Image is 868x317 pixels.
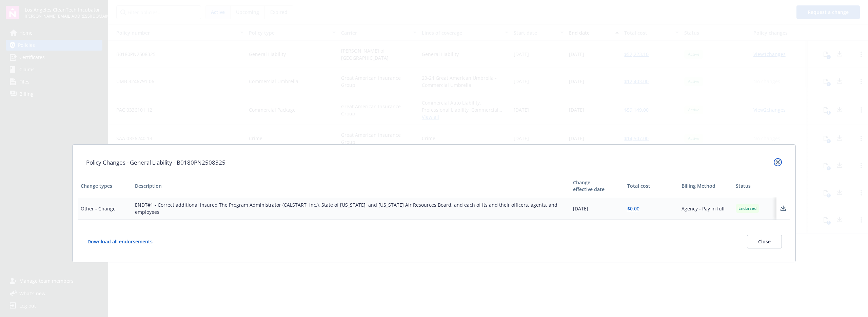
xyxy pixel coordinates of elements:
td: Other - Change [78,197,132,220]
th: Change [570,175,625,197]
div: effective date [573,186,622,193]
td: ENDT#1 - Correct additional insured The Program Administrator (CALSTART, Inc.), State of [US_STAT... [132,197,570,220]
th: Change types [78,175,132,197]
td: Agency - Pay in full [679,197,733,220]
button: Download all endorsements [86,235,163,248]
button: Close [747,235,782,248]
th: Description [132,175,570,197]
a: close [774,158,782,166]
td: [DATE] [570,197,625,220]
h1: Policy Changes - General Liability - B0180PN2508325 [86,158,225,167]
span: Endorsed [738,205,756,211]
a: $0.00 [627,205,639,212]
th: Billing Method [679,175,733,197]
th: Total cost [625,175,679,197]
th: Status [733,175,776,197]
